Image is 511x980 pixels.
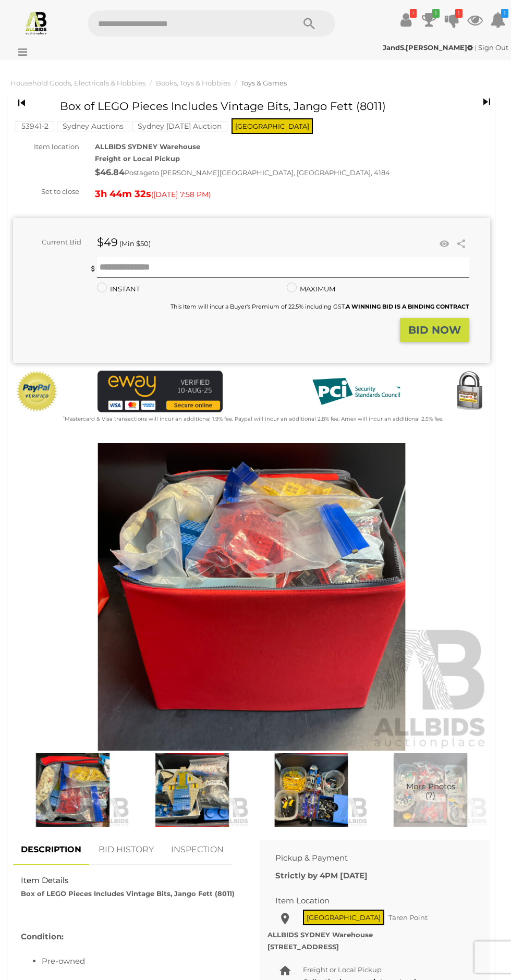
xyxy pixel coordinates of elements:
strong: [STREET_ADDRESS] [267,942,339,951]
div: Current Bid [13,236,89,248]
a: ! [398,10,414,29]
img: PCI DSS compliant [304,371,408,412]
strong: $46.84 [95,167,125,177]
img: Secured by Rapid SSL [448,371,490,412]
a: Sydney Auctions [57,122,129,130]
strong: Box of LEGO Pieces Includes Vintage Bits, Jango Fett (8011) [21,889,235,898]
h2: Pickup & Payment [275,854,475,863]
div: Item location [5,141,87,153]
strong: ALLBIDS SYDNEY Warehouse [267,930,373,939]
h1: Box of LEGO Pieces Includes Vintage Bits, Jango Fett (8011) [60,100,412,112]
div: Postage [95,165,490,180]
strong: $49 [97,236,118,249]
li: Watch this item [436,236,452,252]
span: Freight or Local Pickup [303,965,382,974]
button: BID NOW [400,318,469,342]
h2: Item Location [275,897,475,905]
img: Box of LEGO Pieces Includes Vintage Bits, Jango Fett (8011) [13,443,490,751]
strong: JandS.[PERSON_NAME] [383,43,473,52]
img: Official PayPal Seal [16,371,58,412]
mark: Sydney [DATE] Auction [132,121,227,131]
span: [DATE] 7:58 PM [153,190,209,199]
i: 1 [432,9,440,18]
i: 1 [501,9,508,18]
a: More Photos(7) [373,753,488,827]
mark: Sydney Auctions [57,121,129,131]
span: (Min $50) [119,239,151,248]
span: Taren Point [386,911,430,924]
img: Box of LEGO Pieces Includes Vintage Bits, Jango Fett (8011) [254,753,369,827]
a: 1 [444,10,460,29]
a: 1 [490,10,506,29]
strong: ALLBIDS SYDNEY Warehouse [95,142,200,151]
mark: 53941-2 [16,121,54,131]
li: Pre-owned [42,954,236,968]
div: Set to close [5,186,87,198]
a: 1 [421,10,437,29]
span: to [PERSON_NAME][GEOGRAPHIC_DATA], [GEOGRAPHIC_DATA], 4184 [152,168,390,177]
a: JandS.[PERSON_NAME] [383,43,475,52]
span: [GEOGRAPHIC_DATA] [232,118,313,134]
strong: 3h 44m 32s [95,188,151,200]
a: Books, Toys & Hobbies [156,79,230,87]
span: | [475,43,477,52]
a: Household Goods, Electricals & Hobbies [10,79,145,87]
label: MAXIMUM [287,283,335,295]
strong: Freight or Local Pickup [95,154,180,163]
button: Search [283,10,335,36]
span: More Photos (7) [406,782,455,800]
span: [GEOGRAPHIC_DATA] [303,910,384,925]
img: Box of LEGO Pieces Includes Vintage Bits, Jango Fett (8011) [373,753,488,827]
h2: Item Details [21,876,236,885]
i: 1 [455,9,463,18]
b: Strictly by 4PM [DATE] [275,871,368,880]
a: Toys & Games [241,79,287,87]
small: Mastercard & Visa transactions will incur an additional 1.9% fee. Paypal will incur an additional... [63,415,443,422]
img: Box of LEGO Pieces Includes Vintage Bits, Jango Fett (8011) [16,753,130,827]
span: ( ) [151,190,211,199]
i: ! [410,9,417,18]
small: This Item will incur a Buyer's Premium of 22.5% including GST. [171,303,469,310]
a: Sign Out [478,43,508,52]
a: INSPECTION [163,835,232,865]
a: DESCRIPTION [13,835,89,865]
b: Condition: [21,932,64,941]
img: eWAY Payment Gateway [98,371,223,412]
label: INSTANT [97,283,140,295]
a: Sydney [DATE] Auction [132,122,227,130]
a: BID HISTORY [91,835,162,865]
b: A WINNING BID IS A BINDING CONTRACT [346,303,469,310]
strong: BID NOW [408,324,461,336]
img: Box of LEGO Pieces Includes Vintage Bits, Jango Fett (8011) [135,753,249,827]
img: Allbids.com.au [24,10,48,35]
a: 53941-2 [16,122,54,130]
